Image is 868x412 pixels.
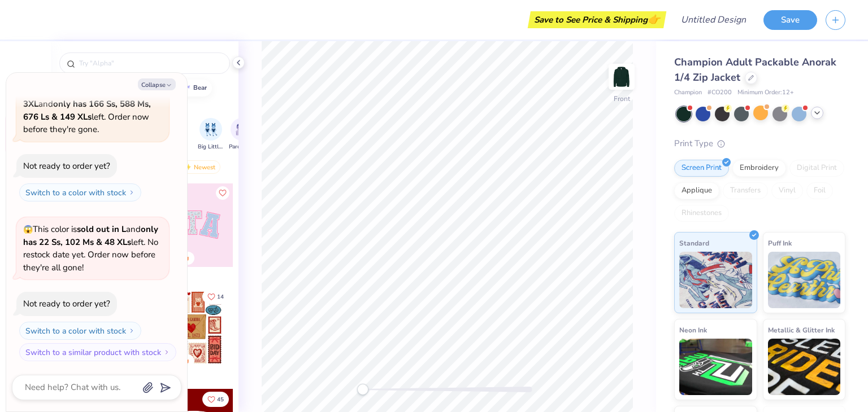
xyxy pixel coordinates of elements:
span: Neon Ink [679,324,707,336]
button: Save [763,10,817,30]
span: 🫣 [23,86,33,97]
div: Digital Print [789,160,844,177]
button: Switch to a similar product with stock [19,343,176,361]
div: Vinyl [771,182,803,199]
span: Champion Adult Packable Anorak 1/4 Zip Jacket [674,55,836,84]
span: Parent's Weekend [229,143,255,151]
div: Front [614,94,630,104]
strong: sold out in L [77,223,126,235]
button: Like [202,289,229,304]
img: Standard [679,252,752,308]
img: Switch to a color with stock [128,327,135,334]
span: 😱 [23,224,33,235]
div: Screen Print [674,160,729,177]
img: Switch to a similar product with stock [163,349,170,356]
img: Puff Ink [768,252,841,308]
img: Neon Ink [679,339,752,395]
img: Metallic & Glitter Ink [768,339,841,395]
img: Switch to a color with stock [128,189,135,196]
div: filter for Big Little Reveal [198,118,224,151]
span: Metallic & Glitter Ink [768,324,835,336]
input: Try "Alpha" [78,58,223,69]
button: Switch to a color with stock [19,183,141,201]
span: Standard [679,237,709,249]
div: filter for Parent's Weekend [229,118,255,151]
div: Accessibility label [357,384,368,395]
button: filter button [198,118,224,151]
span: This color is and left. No restock date yet. Order now before they're all gone! [23,223,158,273]
button: bear [176,80,212,97]
div: Newest [177,160,220,174]
span: # CO200 [708,88,732,98]
div: Foil [806,182,833,199]
button: Switch to a color with stock [19,322,141,340]
img: Front [610,65,633,88]
div: Save to See Price & Shipping [531,11,663,28]
span: 45 [217,397,224,402]
div: Not ready to order yet? [23,298,110,309]
div: Embroidery [732,160,786,177]
div: Print Type [674,137,845,150]
button: Like [216,186,229,200]
div: Rhinestones [674,205,729,222]
img: Big Little Reveal Image [205,123,217,136]
span: Puff Ink [768,237,792,249]
img: Parent's Weekend Image [236,123,249,136]
span: Champion [674,88,702,98]
strong: only has 22 Ss, 102 Ms & 48 XLs [23,223,158,248]
div: Not ready to order yet? [23,160,110,172]
button: Like [202,392,229,407]
button: Collapse [138,78,176,90]
input: Untitled Design [672,8,755,31]
span: Big Little Reveal [198,143,224,151]
div: Transfers [723,182,768,199]
span: Minimum Order: 12 + [737,88,794,98]
button: filter button [229,118,255,151]
div: Applique [674,182,719,199]
strong: only has 166 Ss, 588 Ms, 676 Ls & 149 XLs [23,98,151,122]
div: bear [193,85,207,91]
span: 14 [217,294,224,300]
span: 👉 [648,12,660,26]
